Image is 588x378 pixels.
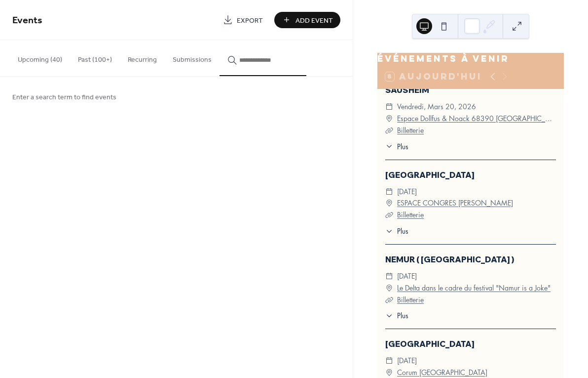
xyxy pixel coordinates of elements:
span: vendredi, mars 20, 2026 [397,101,476,113]
a: [GEOGRAPHIC_DATA] [385,170,474,180]
div: ​ [385,226,393,236]
span: Enter a search term to find events [12,92,116,103]
div: ​ [385,141,393,152]
button: Add Event [274,12,340,28]
div: ​ [385,310,393,321]
span: Plus [397,226,408,236]
div: ​ [385,294,393,306]
a: Export [216,12,270,28]
div: ​ [385,125,393,136]
span: Add Event [295,15,333,26]
a: SAUSHEIM [385,85,429,95]
div: ​ [385,270,393,282]
span: Events [12,11,42,30]
div: ​ [385,355,393,367]
div: ​ [385,282,393,294]
span: Plus [397,141,408,152]
div: ​ [385,113,393,125]
button: ​Plus [385,141,408,152]
button: Upcoming (40) [10,40,70,75]
button: Recurring [120,40,165,75]
button: ​Plus [385,226,408,236]
span: [DATE] [397,355,417,367]
a: ESPACE CONGRES [PERSON_NAME] [397,197,513,209]
a: Billetterie [397,295,424,304]
div: ​ [385,186,393,198]
a: [GEOGRAPHIC_DATA] [385,339,474,349]
div: ​ [385,209,393,221]
button: ​Plus [385,310,408,321]
span: Plus [397,310,408,321]
a: Billetterie [397,126,424,135]
div: Événements à venir [377,53,564,65]
a: NEMUR ( [GEOGRAPHIC_DATA] ) [385,254,514,264]
span: [DATE] [397,186,417,198]
a: Espace Dollfus & Noack 68390 [GEOGRAPHIC_DATA] [397,113,556,125]
button: Past (100+) [70,40,120,75]
a: Le Delta dans le cadre du festival "Namur is a Joke" [397,282,551,294]
a: Billetterie [397,210,424,219]
div: ​ [385,197,393,209]
div: ​ [385,101,393,113]
span: Export [237,15,263,26]
button: Submissions [165,40,220,75]
span: [DATE] [397,270,417,282]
